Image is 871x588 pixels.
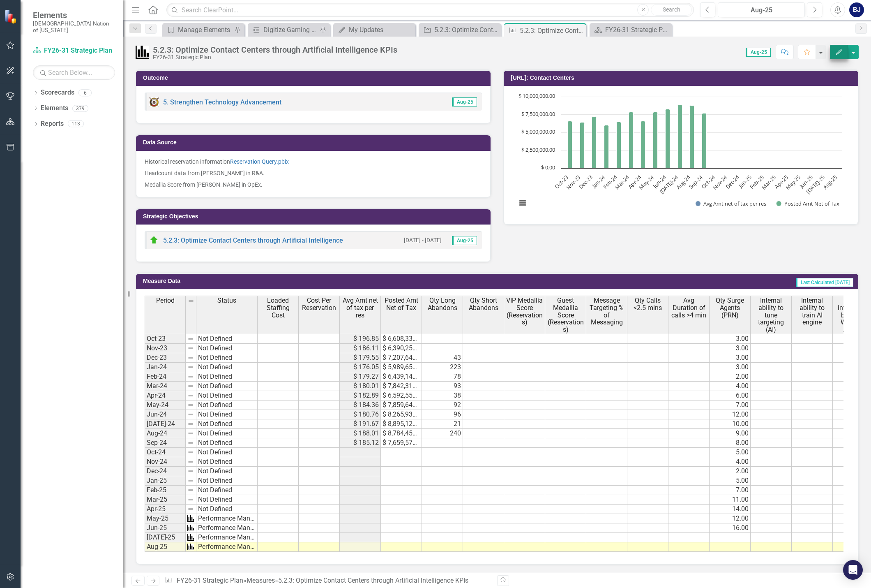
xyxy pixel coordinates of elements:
text: [DATE]-25 [804,174,826,195]
img: On Target [149,235,159,245]
td: 43 [422,353,463,363]
g: Posted Amt Net of Tax, bar series 2 of 2 with 23 bars. [568,97,837,169]
img: 8DAGhfEEPCf229AAAAAElFTkSuQmCC [187,364,194,370]
td: Not Defined [196,495,258,505]
td: Feb-24 [145,372,186,382]
td: $ 188.01 [340,429,381,438]
td: 92 [422,400,463,410]
td: $ 184.36 [340,400,381,410]
td: $ 6,592,558.94 [381,391,422,400]
img: 8DAGhfEEPCf229AAAAAElFTkSuQmCC [187,440,194,446]
td: $ 180.76 [340,410,381,419]
span: Posted Amt Net of Tax [383,297,420,311]
div: Chart. Highcharts interactive chart. [512,93,850,216]
a: FY26-31 Strategic Plan [177,576,243,584]
text: $ 0.00 [541,164,555,171]
td: Performance Management [196,542,258,552]
td: 3.00 [710,363,751,372]
path: Jul-24, 191.66809778. Avg Amt net of tax per res. [673,168,677,169]
td: 3.00 [710,353,751,363]
td: $ 182.89 [340,391,381,400]
td: 16.00 [710,523,751,533]
td: Aug-25 [145,542,186,552]
td: Not Defined [196,334,258,344]
td: $ 7,207,647.92 [381,353,422,363]
td: Nov-23 [145,344,186,353]
div: 6 [78,89,92,96]
td: $ 191.67 [340,419,381,429]
path: Mar-24, 180.00987398. Avg Amt net of tax per res. [624,168,628,169]
h3: Measure Data [143,278,421,284]
div: 5.2.3: Optimize Contact Centers through Artificial Intelligence KPIs [153,45,397,54]
text: Jun-25 [797,174,814,190]
td: Not Defined [196,467,258,476]
span: Avg Amt net of tax per res [341,297,379,319]
p: Historical reservation information [145,157,482,167]
td: $ 186.11 [340,344,381,353]
a: Digitize Gaming Forms [250,25,318,35]
td: Not Defined [196,400,258,410]
img: 8DAGhfEEPCf229AAAAAElFTkSuQmCC [187,392,194,399]
text: [DATE]-24 [658,174,680,196]
img: 8DAGhfEEPCf229AAAAAElFTkSuQmCC [187,402,194,408]
button: Show Avg Amt net of tax per res [696,200,767,207]
img: ClearPoint Strategy [4,9,18,23]
div: My Updates [349,25,413,35]
path: Aug-24, 8,784,456.9. Posted Amt Net of Tax. [690,106,694,169]
img: 8DAGhfEEPCf229AAAAAElFTkSuQmCC [187,383,194,389]
text: Dec-23 [577,174,594,190]
text: Oct-24 [700,174,717,190]
path: Nov-23, 186.1095247. Avg Amt net of tax per res. [576,168,579,169]
small: [DATE] - [DATE] [404,236,442,244]
img: 8DAGhfEEPCf229AAAAAElFTkSuQmCC [188,298,194,304]
span: Message Targeting % of Messaging [588,297,625,326]
a: FY26-31 Strategic Plan [33,46,115,56]
td: Sep-24 [145,438,186,448]
text: Jan-25 [737,174,753,190]
td: $ 6,439,147.74 [381,372,422,382]
td: 4.00 [710,382,751,391]
div: FY26-31 Strategic Plan [605,25,670,35]
td: $ 5,989,658.66 [381,363,422,372]
span: Qty Calls <2.5 mins [629,297,666,311]
div: 5.2.3: Optimize Contact Centers through Artificial Intelligence [434,25,499,35]
td: Jun-24 [145,410,186,419]
img: 8DAGhfEEPCf229AAAAAElFTkSuQmCC [187,354,194,361]
img: 8DAGhfEEPCf229AAAAAElFTkSuQmCC [187,411,194,418]
td: 2.00 [710,467,751,476]
div: BJ [849,2,864,17]
path: May-24, 7,859,646.03. Posted Amt Net of Tax. [653,112,658,169]
td: 78 [422,372,463,382]
td: 223 [422,363,463,372]
span: Status [217,297,236,304]
text: Feb-25 [748,174,765,190]
div: Manage Elements [178,25,232,35]
span: Elements [33,10,115,20]
path: Jun-24, 180.75513864. Avg Amt net of tax per res. [661,168,665,169]
input: Search Below... [33,65,115,80]
td: Performance Management [196,533,258,542]
path: Apr-24, 6,592,558.94. Posted Amt Net of Tax. [641,121,645,169]
path: Jul-24, 8,895,124.75. Posted Amt Net of Tax. [678,105,682,169]
td: 96 [422,410,463,419]
div: 5.2.3: Optimize Contact Centers through Artificial Intelligence KPIs [278,576,468,584]
p: Medallia Score from [PERSON_NAME] in OpEx. [145,179,482,189]
text: Nov-24 [711,174,729,191]
path: Feb-24, 6,439,147.74. Posted Amt Net of Tax. [617,122,621,169]
span: Aug-25 [452,97,477,106]
td: Mar-25 [145,495,186,505]
td: Not Defined [196,505,258,514]
span: Qty Short Abandons [465,297,502,311]
td: 7.00 [710,486,751,495]
text: Jan-24 [590,174,606,190]
td: Apr-25 [145,505,186,514]
small: [DEMOGRAPHIC_DATA] Nation of [US_STATE] [33,20,115,34]
text: May-25 [784,174,802,191]
td: Aug-24 [145,429,186,438]
button: Show Posted Amt Net of Tax [777,200,839,207]
h3: [URL]: Contact Centers [511,75,854,81]
div: Open Intercom Messenger [843,560,863,580]
img: 8DAGhfEEPCf229AAAAAElFTkSuQmCC [187,336,194,342]
path: Jan-24, 5,989,658.66. Posted Amt Net of Tax. [604,125,609,169]
svg: Interactive chart [512,93,846,216]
